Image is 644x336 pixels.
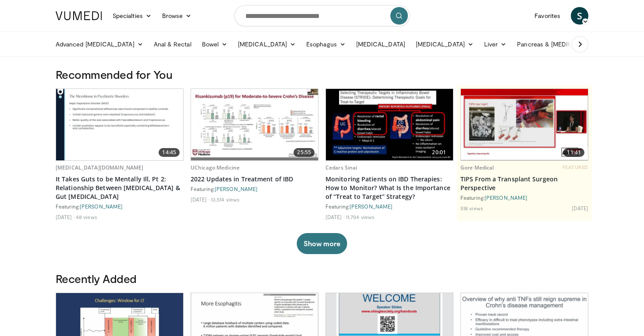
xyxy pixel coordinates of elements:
h3: Recommended for You [56,67,588,81]
li: [DATE] [56,213,74,220]
li: 48 views [76,213,97,220]
li: 518 views [460,205,483,212]
a: Esophagus [301,35,351,53]
li: [DATE] [572,205,588,212]
a: [MEDICAL_DATA] [233,35,301,53]
span: 25:55 [294,148,315,157]
a: [PERSON_NAME] [485,195,527,201]
img: 9393c547-9b5d-4ed4-b79d-9c9e6c9be491.620x360_q85_upscale.jpg [191,89,318,160]
img: 4003d3dc-4d84-4588-a4af-bb6b84f49ae6.620x360_q85_upscale.jpg [461,89,588,160]
a: [PERSON_NAME] [80,203,123,209]
a: Specialties [107,7,157,25]
h3: Recently Added [56,272,588,286]
span: 11:41 [563,148,584,157]
a: [PERSON_NAME] [350,203,393,209]
a: Liver [479,35,512,53]
a: Monitoring Patients on IBD Therapies: How to Monitor? What Is the Importance of “Treat to Target”... [326,175,453,201]
img: VuMedi Logo [56,11,102,20]
li: 11,704 views [346,213,375,220]
button: Show more [297,233,347,254]
div: Featuring: [56,203,184,210]
a: Pancreas & [MEDICAL_DATA] [512,35,614,53]
a: 25:55 [191,89,318,160]
div: Featuring: [191,185,318,192]
img: 45d9ed29-37ad-44fa-b6cc-1065f856441c.620x360_q85_upscale.jpg [56,89,183,160]
a: [MEDICAL_DATA] [351,35,410,53]
a: 11:41 [461,89,588,160]
li: [DATE] [326,213,344,220]
a: 2022 Updates in Treatment of IBD [191,175,318,184]
a: [MEDICAL_DATA] [410,35,479,53]
a: Cedars Sinai [326,164,357,171]
a: 20:01 [326,89,453,160]
a: 14:45 [56,89,183,160]
span: 14:45 [159,148,180,157]
div: Featuring: [326,203,453,210]
a: [PERSON_NAME] [215,186,258,192]
img: 609225da-72ea-422a-b68c-0f05c1f2df47.620x360_q85_upscale.jpg [326,89,453,160]
span: FEATURED [563,164,588,170]
a: [MEDICAL_DATA][DOMAIN_NAME] [56,164,143,171]
a: Gore Medical [460,164,494,171]
a: Favorites [529,7,566,25]
a: S [571,7,588,25]
li: [DATE] [191,196,209,203]
a: Browse [157,7,197,25]
a: Anal & Rectal [149,35,197,53]
span: 20:01 [428,148,449,157]
li: 13,514 views [211,196,240,203]
a: UChicago Medicine [191,164,240,171]
a: Bowel [197,35,233,53]
a: TIPS From a Transplant Surgeon Perspective [460,175,588,192]
a: Advanced [MEDICAL_DATA] [50,35,149,53]
div: Featuring: [460,194,588,201]
input: Search topics, interventions [234,5,410,26]
a: It Takes Guts to be Mentally Ill, Pt 2: Relationship Between [MEDICAL_DATA] & Gut [MEDICAL_DATA] [56,175,184,201]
